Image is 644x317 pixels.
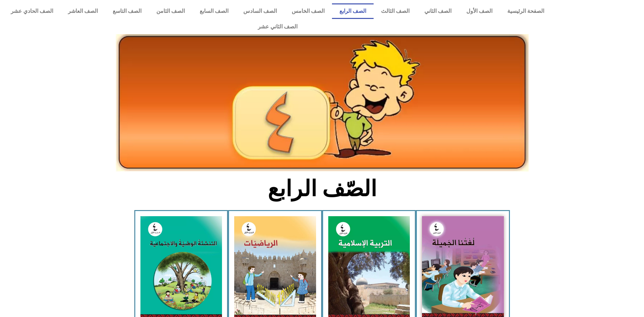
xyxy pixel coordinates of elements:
[210,176,434,202] h2: الصّف الرابع
[61,3,105,19] a: الصف العاشر
[374,3,417,19] a: الصف الثالث
[332,3,374,19] a: الصف الرابع
[192,3,236,19] a: الصف السابع
[236,3,284,19] a: الصف السادس
[105,3,149,19] a: الصف التاسع
[500,3,552,19] a: الصفحة الرئيسية
[459,3,500,19] a: الصف الأول
[3,19,552,35] a: الصف الثاني عشر
[417,3,459,19] a: الصف الثاني
[149,3,192,19] a: الصف الثامن
[284,3,332,19] a: الصف الخامس
[3,3,61,19] a: الصف الحادي عشر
